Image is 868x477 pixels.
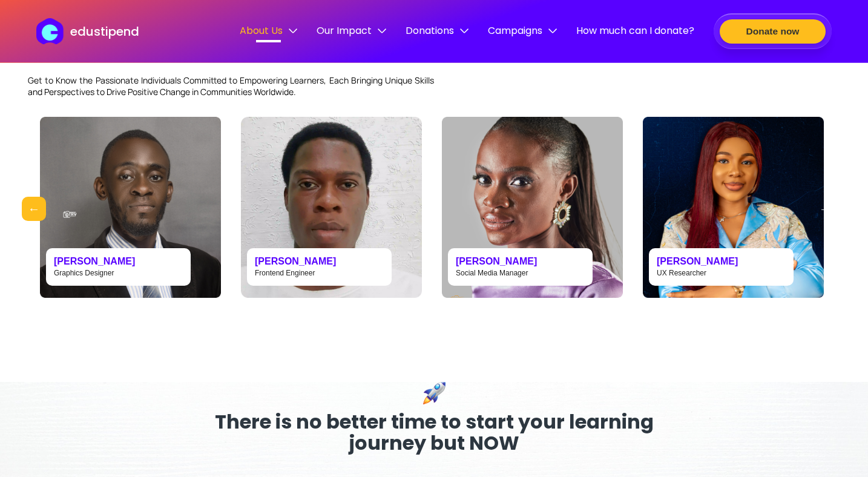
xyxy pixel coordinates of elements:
[422,381,446,405] img: rocket_emoji
[714,13,832,49] a: Donate now
[22,197,46,221] button: Previous
[317,23,386,38] span: Our Impact
[720,19,826,44] button: Donate now
[378,27,386,35] img: down
[54,256,183,267] p: [PERSON_NAME]
[813,197,837,221] button: Next
[442,117,623,298] img: Deborah Odimayo
[241,117,422,298] img: Chijioke Ezeh
[240,23,297,38] span: About Us
[28,74,434,97] p: Get to Know the Passionate Individuals Committed to Empowering Learners, Each Bringing Unique Ski...
[643,117,824,298] img: Enobong Akpan
[186,411,682,453] h1: There is no better time to start your learning journey but NOW
[548,27,557,35] img: down
[36,18,69,44] img: edustipend logo
[460,27,469,35] img: down
[54,269,114,277] small: Graphics Designer
[657,269,706,277] small: UX Researcher
[36,18,139,44] a: edustipend logoedustipend
[40,117,221,298] img: Adeboye Joseph
[456,256,585,267] p: [PERSON_NAME]
[657,256,786,267] p: [PERSON_NAME]
[576,23,694,38] span: How much can I donate?
[456,269,528,277] small: Social Media Manager
[255,256,384,267] p: [PERSON_NAME]
[488,23,557,38] span: Campaigns
[406,23,469,38] span: Donations
[289,27,297,35] img: down
[576,23,694,40] a: How much can I donate?
[70,22,139,41] p: edustipend
[255,269,315,277] small: Frontend Engineer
